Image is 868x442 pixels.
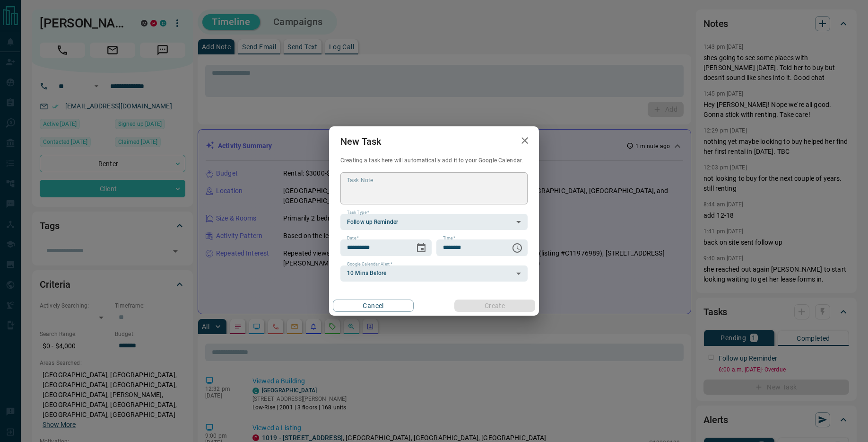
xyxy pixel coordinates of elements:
textarea: To enrich screen reader interactions, please activate Accessibility in Grammarly extension settings [347,177,521,201]
div: 10 Mins Before [340,265,528,282]
div: Follow up Reminder [340,214,528,230]
label: Date [347,235,359,241]
label: Task Type [347,210,369,216]
label: Time [443,235,455,241]
button: Cancel [333,300,414,312]
label: Google Calendar Alert [347,261,392,267]
p: Creating a task here will automatically add it to your Google Calendar. [340,157,528,165]
button: Choose time, selected time is 6:00 AM [508,239,527,257]
h2: New Task [329,126,392,157]
button: Choose date, selected date is Dec 19, 2025 [412,239,431,257]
